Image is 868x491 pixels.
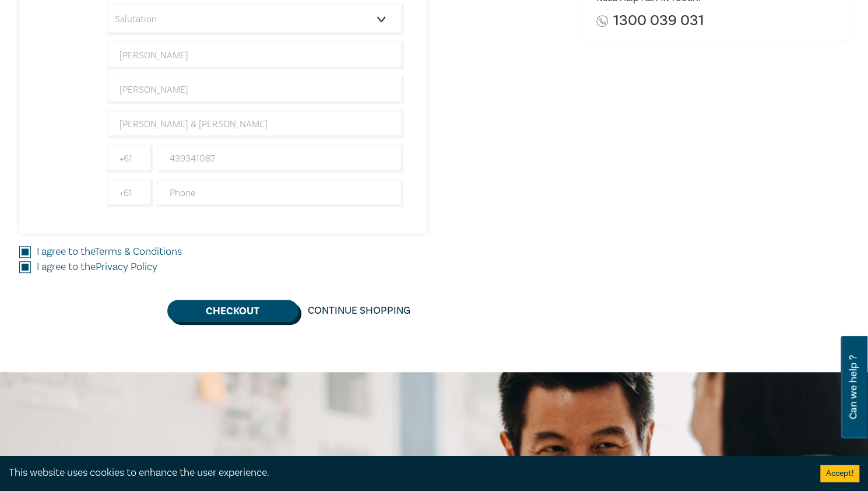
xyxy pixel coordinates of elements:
[157,179,404,207] input: Phone
[613,13,704,29] a: 1300 039 031
[107,41,404,69] input: First Name*
[37,244,182,259] label: I agree to the
[37,259,157,275] label: I agree to the
[107,145,153,173] input: +61
[9,465,803,481] div: This website uses cookies to enhance the user experience.
[298,300,420,322] a: Continue Shopping
[157,145,404,173] input: Mobile*
[96,260,157,273] a: Privacy Policy
[107,179,153,207] input: +61
[820,465,859,482] button: Accept cookies
[94,245,182,258] a: Terms & Conditions
[167,300,298,322] button: Checkout
[107,110,404,138] input: Company
[107,76,404,104] input: Last Name*
[848,343,859,432] span: Can we help ?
